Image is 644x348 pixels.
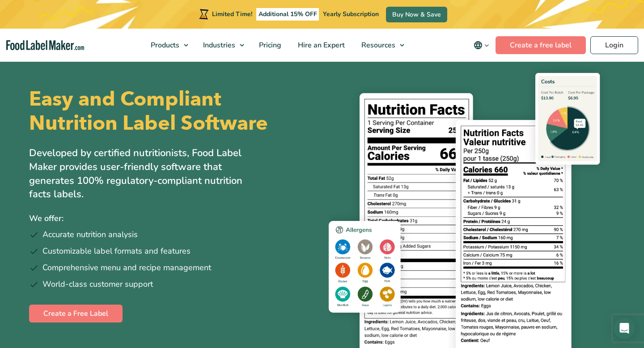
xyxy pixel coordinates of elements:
[195,29,249,62] a: Industries
[614,318,635,339] div: Open Intercom Messenger
[212,10,252,18] span: Limited Time!
[386,7,447,22] a: Buy Now & Save
[590,36,638,54] a: Login
[42,278,153,290] span: World-class customer support
[496,36,586,54] a: Create a free label
[29,87,314,136] h1: Easy and Compliant Nutrition Label Software
[323,10,379,18] span: Yearly Subscription
[353,29,409,62] a: Resources
[143,29,193,62] a: Products
[42,229,138,241] span: Accurate nutrition analysis
[29,305,123,323] a: Create a Free Label
[359,40,396,50] span: Resources
[256,40,282,50] span: Pricing
[200,40,236,50] span: Industries
[148,40,180,50] span: Products
[29,146,262,201] p: Developed by certified nutritionists, Food Label Maker provides user-friendly software that gener...
[42,262,211,274] span: Comprehensive menu and recipe management
[42,245,191,257] span: Customizable label formats and features
[256,8,319,21] span: Additional 15% OFF
[251,29,288,62] a: Pricing
[29,212,315,225] p: We offer:
[290,29,351,62] a: Hire an Expert
[295,40,346,50] span: Hire an Expert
